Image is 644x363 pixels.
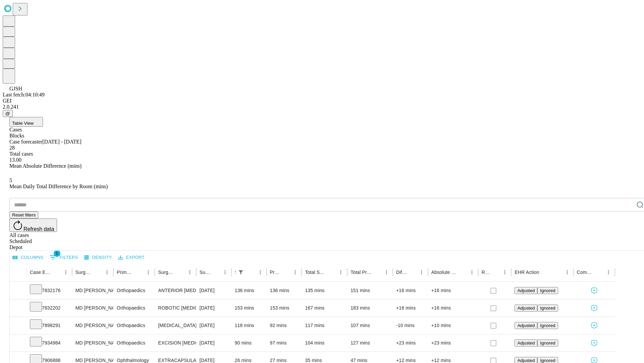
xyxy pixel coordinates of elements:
[540,288,555,293] span: Ignored
[351,334,389,352] div: 127 mins
[515,322,537,329] button: Adjusted
[431,334,475,352] div: +23 mins
[9,151,33,157] span: Total cases
[117,334,151,352] div: Orthopaedics
[9,117,43,127] button: Table View
[13,285,23,297] button: Expand
[83,252,114,263] button: Density
[158,299,193,317] div: ROBOTIC [MEDICAL_DATA] KNEE TOTAL
[200,270,210,275] div: Surgery Date
[9,163,82,169] span: Mean Absolute Difference (mins)
[158,334,193,352] div: EXCISION [MEDICAL_DATA] WRIST
[23,226,54,232] span: Refresh data
[117,317,151,334] div: Orthopaedics
[200,334,228,352] div: [DATE]
[537,287,558,294] button: Ignored
[305,334,344,352] div: 104 mins
[13,302,23,314] button: Expand
[3,98,641,104] div: GEI
[604,268,613,277] button: Menu
[9,218,57,232] button: Refresh data
[9,211,38,218] button: Reset filters
[117,282,151,299] div: Orthopaedics
[562,268,572,277] button: Menu
[54,250,60,257] span: 1
[517,323,535,328] span: Adjusted
[30,282,69,299] div: 7832176
[9,184,108,189] span: Mean Daily Total Difference by Room (mins)
[517,306,535,311] span: Adjusted
[235,299,263,317] div: 153 mins
[75,299,110,317] div: MD [PERSON_NAME] [PERSON_NAME]
[9,177,12,183] span: 5
[577,270,594,275] div: Comments
[185,268,195,277] button: Menu
[431,299,475,317] div: +16 mins
[540,268,549,277] button: Sort
[396,317,425,334] div: -10 mins
[305,270,326,275] div: Total Scheduled Duration
[290,268,300,277] button: Menu
[270,317,299,334] div: 92 mins
[75,334,110,352] div: MD [PERSON_NAME] [PERSON_NAME]
[540,340,555,346] span: Ignored
[9,145,15,151] span: 28
[117,299,151,317] div: Orthopaedics
[431,282,475,299] div: +16 mins
[13,337,23,349] button: Expand
[517,340,535,346] span: Adjusted
[5,111,10,116] span: @
[396,270,407,275] div: Difference
[540,358,555,363] span: Ignored
[351,282,389,299] div: 151 mins
[594,268,604,277] button: Sort
[3,92,45,97] span: Last fetch: 04:10:49
[396,282,425,299] div: +16 mins
[75,282,110,299] div: MD [PERSON_NAME] [PERSON_NAME]
[176,268,185,277] button: Sort
[48,252,80,263] button: Show filters
[305,317,344,334] div: 117 mins
[158,270,175,275] div: Surgery Name
[211,268,220,277] button: Sort
[537,305,558,312] button: Ignored
[236,268,246,277] div: 1 active filter
[467,268,477,277] button: Menu
[537,339,558,347] button: Ignored
[515,305,537,312] button: Adjusted
[305,299,344,317] div: 167 mins
[200,317,228,334] div: [DATE]
[75,270,92,275] div: Surgeon Name
[256,268,265,277] button: Menu
[144,268,153,277] button: Menu
[351,317,389,334] div: 107 mins
[336,268,345,277] button: Menu
[270,282,299,299] div: 136 mins
[116,252,146,263] button: Export
[13,320,23,332] button: Expand
[431,270,457,275] div: Absolute Difference
[9,139,42,145] span: Case forecaster
[12,212,36,217] span: Reset filters
[458,268,467,277] button: Sort
[491,268,500,277] button: Sort
[117,270,133,275] div: Primary Service
[431,317,475,334] div: +10 mins
[515,270,539,275] div: EHR Action
[220,268,230,277] button: Menu
[246,268,256,277] button: Sort
[517,288,535,293] span: Adjusted
[75,317,110,334] div: MD [PERSON_NAME] [PERSON_NAME]
[30,334,69,352] div: 7934984
[540,323,555,328] span: Ignored
[158,282,193,299] div: ANTERIOR [MEDICAL_DATA] TOTAL HIP
[515,287,537,294] button: Adjusted
[3,110,13,117] button: @
[517,358,535,363] span: Adjusted
[305,282,344,299] div: 135 mins
[236,268,246,277] button: Show filters
[270,270,281,275] div: Predicted In Room Duration
[30,317,69,334] div: 7898291
[9,157,21,163] span: 13.00
[93,268,102,277] button: Sort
